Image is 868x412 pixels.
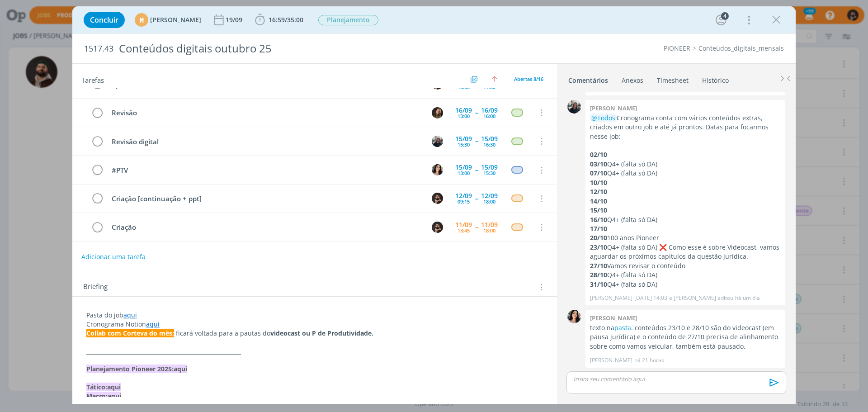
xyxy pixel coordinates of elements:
[135,13,201,27] button: M[PERSON_NAME]
[432,193,443,204] img: D
[590,150,607,159] strong: 02/10
[270,329,373,337] strong: videocast ou P de Produtividade.
[634,356,664,365] span: há 21 horas
[590,356,632,365] p: [PERSON_NAME]
[226,17,244,23] div: 19/09
[590,323,781,351] p: texto na . conteúdos 23/10 e 28/10 são do videocast (em pausa jurídica) e o conteúdo de 27/10 pre...
[483,199,495,204] div: 18:00
[86,365,174,373] strong: Planejamento Pioneer 2025:
[432,222,443,233] img: D
[514,76,543,82] span: Abertas 8/16
[590,187,607,196] strong: 12/10
[622,76,643,85] div: Anexos
[455,107,472,114] div: 16/09
[108,392,121,400] a: aqui
[590,178,607,187] strong: 10/10
[285,15,287,24] span: /
[86,329,174,337] strong: Collab com Corteva do mês:
[458,142,470,147] div: 15:30
[455,136,472,142] div: 15/09
[430,106,444,119] button: J
[590,270,607,279] strong: 28/10
[656,72,689,85] a: Timesheet
[590,280,607,289] strong: 31/10
[590,261,781,270] p: Vamos revisar o conteúdo
[458,199,470,204] div: 09:15
[591,114,615,122] span: @Todos
[455,222,472,228] div: 11/09
[590,215,781,224] p: Q4+ (falta só DA)
[590,169,607,177] strong: 07/10
[475,109,478,116] span: --
[669,294,733,302] span: e [PERSON_NAME] editou
[81,249,146,265] button: Adicionar uma tarefa
[590,160,607,168] strong: 03/10
[458,170,470,175] div: 13:00
[590,224,607,233] strong: 17/10
[458,114,470,118] div: 13:00
[481,222,498,228] div: 11/09
[115,38,489,60] div: Conteúdos digitais outubro 25
[702,72,729,85] a: Histórico
[481,107,498,114] div: 16/09
[123,311,137,319] a: aqui
[81,74,104,85] span: Tarefas
[458,85,470,90] div: 16:00
[481,193,498,199] div: 12/09
[714,13,728,27] button: 4
[72,6,796,404] div: dialog
[698,44,784,52] a: Conteúdos_digitais_mensais
[253,13,306,27] button: 16:59/35:00
[590,206,607,214] strong: 15/10
[107,383,121,391] strong: aqui
[664,44,690,52] a: PIONEER
[475,138,478,144] span: --
[590,160,781,169] p: Q4+ (falta só DA)
[146,320,160,328] a: aqui
[108,222,423,233] div: Criação
[86,347,543,356] p: _________________________________________________________
[590,294,632,302] p: [PERSON_NAME]
[432,107,443,118] img: J
[590,243,781,261] p: Q4+ (falta só DA) ❌ Como esse é sobre Videocast, vamos aguardar os próximos capítulos da questão ...
[481,164,498,170] div: 15/09
[475,224,478,230] span: --
[590,215,607,224] strong: 16/10
[108,107,423,118] div: Revisão
[84,44,113,54] span: 1517.43
[483,142,495,147] div: 16:30
[567,310,581,323] img: T
[86,383,107,391] strong: Tático:
[590,270,781,279] p: Q4+ (falta só DA)
[135,13,148,27] div: M
[590,233,607,242] strong: 20/10
[455,164,472,170] div: 15/09
[492,76,497,82] img: arrow-up.svg
[590,314,637,322] b: [PERSON_NAME]
[590,243,607,251] strong: 23/10
[432,136,443,147] img: M
[481,136,498,142] div: 15/09
[150,17,201,23] span: [PERSON_NAME]
[590,233,781,242] p: 100 anos Pioneer
[430,163,444,177] button: T
[86,311,543,320] p: Pasta do job
[590,197,607,205] strong: 14/10
[614,323,631,332] a: pasta
[455,193,472,199] div: 12/09
[430,220,444,234] button: D
[590,261,607,270] strong: 27/10
[174,365,187,373] a: aqui
[90,16,118,24] span: Concluir
[287,15,303,24] span: 35:00
[269,15,285,24] span: 16:59
[483,85,495,90] div: 17:00
[568,72,609,85] a: Comentários
[86,329,543,338] p: ficará voltada para a pautas do
[590,114,781,141] p: Cronograma conta com vários conteúdos extras, criados em outro job e até já prontos. Datas para f...
[475,195,478,202] span: --
[590,104,637,112] b: [PERSON_NAME]
[108,165,423,176] div: #PTV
